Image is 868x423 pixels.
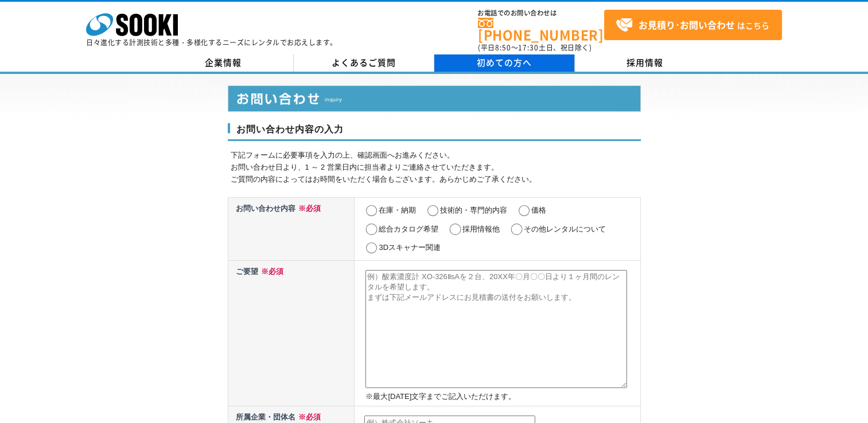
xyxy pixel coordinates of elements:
[434,54,575,72] a: 初めての方へ
[524,225,606,233] label: その他レンタルについて
[228,123,641,142] h3: お問い合わせ内容の入力
[295,204,321,213] span: ※必須
[639,18,735,32] strong: お見積り･お問い合わせ
[604,10,782,40] a: お見積り･お問い合わせはこちら
[231,150,641,185] p: 下記フォームに必要事項を入力の上、確認画面へお進みください。 お問い合わせ日より、1 ～ 2 営業日内に担当者よりご連絡させていただきます。 ご質問の内容によってはお時間をいただく場合もございま...
[518,42,539,53] span: 17:30
[86,39,337,46] p: 日々進化する計測技術と多種・多様化するニーズにレンタルでお応えします。
[495,42,511,53] span: 8:50
[616,17,769,34] span: はこちら
[531,206,546,214] label: 価格
[440,206,507,214] label: 技術的・専門的内容
[228,85,641,112] img: お問い合わせ
[228,197,355,260] th: お問い合わせ内容
[478,42,591,53] span: (平日 ～ 土日、祝日除く)
[228,260,355,406] th: ご要望
[477,56,532,69] span: 初めての方へ
[575,54,715,72] a: 採用情報
[379,206,416,214] label: 在庫・納期
[295,413,321,421] span: ※必須
[294,54,434,72] a: よくあるご質問
[379,243,441,252] label: 3Dスキャナー関連
[478,18,604,41] a: [PHONE_NUMBER]
[478,10,604,17] span: お電話でのお問い合わせは
[258,267,283,276] span: ※必須
[365,391,637,403] p: ※最大[DATE]文字までご記入いただけます。
[379,225,438,233] label: 総合カタログ希望
[462,225,500,233] label: 採用情報他
[153,54,294,72] a: 企業情報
